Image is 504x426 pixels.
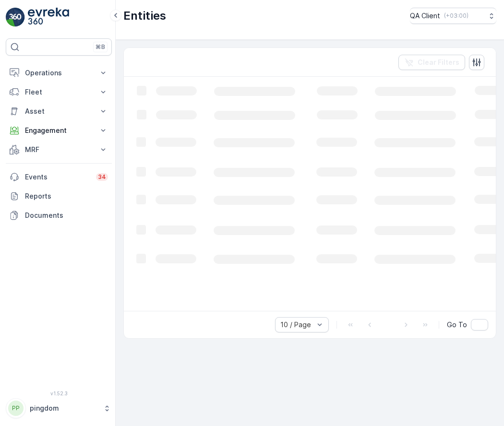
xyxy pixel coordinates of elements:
[6,398,112,418] button: PPpingdom
[25,126,93,135] p: Engagement
[418,58,459,67] p: Clear Filters
[6,121,112,140] button: Engagement
[25,68,93,78] p: Operations
[30,403,98,413] p: pingdom
[8,401,24,416] div: PP
[25,211,108,220] p: Documents
[6,63,112,83] button: Operations
[25,87,93,97] p: Fleet
[25,106,93,116] p: Asset
[6,167,112,187] a: Events34
[123,8,166,24] p: Entities
[6,187,112,206] a: Reports
[96,43,105,51] p: ⌘B
[6,390,112,396] span: v 1.52.3
[28,8,69,27] img: logo_light-DOdMpM7g.png
[410,11,440,21] p: QA Client
[6,83,112,102] button: Fleet
[25,191,108,201] p: Reports
[25,172,90,182] p: Events
[398,55,465,70] button: Clear Filters
[447,320,467,330] span: Go To
[6,8,25,27] img: logo
[98,173,106,181] p: 34
[6,102,112,121] button: Asset
[410,8,496,24] button: QA Client(+03:00)
[6,206,112,225] a: Documents
[25,145,93,154] p: MRF
[444,12,468,20] p: ( +03:00 )
[6,140,112,159] button: MRF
